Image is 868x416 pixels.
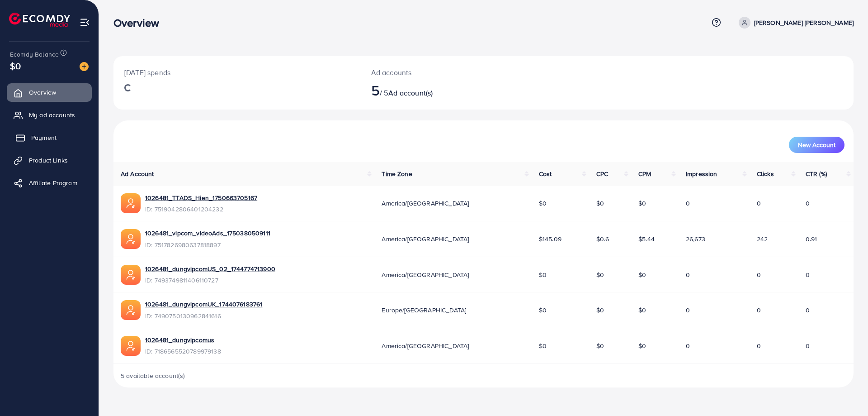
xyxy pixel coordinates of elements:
span: America/[GEOGRAPHIC_DATA] [382,234,469,244]
span: Ecomdy Balance [10,50,59,59]
span: America/[GEOGRAPHIC_DATA] [382,341,469,350]
h3: Overview [113,16,166,29]
span: 0 [806,199,810,208]
span: 0 [806,341,810,350]
span: $0 [638,270,646,279]
span: Overview [29,88,56,97]
span: ID: 7519042806401204232 [145,205,257,214]
span: 0 [686,341,690,350]
span: 0 [757,341,761,350]
span: 5 available account(s) [121,371,185,380]
h2: / 5 [371,81,534,99]
span: 242 [757,234,768,244]
span: $0 [539,270,547,279]
span: $145.09 [539,234,561,244]
img: ic-ads-acc.e4c84228.svg [121,229,141,249]
p: Ad accounts [371,67,534,78]
img: image [80,62,89,71]
span: 26,673 [686,234,705,244]
img: menu [80,17,90,28]
span: Time Zone [382,169,412,178]
span: Payment [31,133,57,142]
span: ID: 7493749811406110727 [145,276,275,285]
span: CTR (%) [806,169,827,178]
a: Payment [7,129,92,147]
span: CPM [638,169,651,178]
a: 1026481_dungvipcomUK_1744076183761 [145,300,262,309]
span: 0 [806,270,810,279]
a: Product Links [7,151,92,169]
span: ID: 7517826980637818897 [145,240,270,249]
img: ic-ads-acc.e4c84228.svg [121,300,141,320]
span: $0.6 [596,234,609,244]
span: America/[GEOGRAPHIC_DATA] [382,199,469,208]
img: ic-ads-acc.e4c84228.svg [121,336,141,356]
a: My ad accounts [7,106,92,124]
img: ic-ads-acc.e4c84228.svg [121,193,141,213]
span: $0 [638,341,646,350]
a: Affiliate Program [7,174,92,192]
a: 1026481_dungvipcomus [145,335,214,344]
a: 1026481_TTADS_Hien_1750663705167 [145,193,257,202]
span: ID: 7490750130962841616 [145,311,262,320]
span: 0 [686,306,690,315]
span: 0 [757,306,761,315]
span: $0 [638,306,646,315]
span: 0 [757,270,761,279]
span: $0 [539,199,547,208]
button: New Account [789,137,844,153]
span: CPC [596,169,608,178]
p: [PERSON_NAME] [PERSON_NAME] [754,17,854,28]
span: Product Links [29,156,68,165]
span: Impression [686,169,717,178]
span: $0 [539,306,547,315]
a: 1026481_dungvipcomUS_02_1744774713900 [145,264,275,273]
span: 0.91 [806,234,817,244]
span: Clicks [757,169,774,178]
span: Europe/[GEOGRAPHIC_DATA] [382,306,466,315]
span: $0 [596,199,604,208]
span: My ad accounts [29,110,75,120]
span: $0 [10,59,21,72]
span: 5 [371,80,380,100]
p: [DATE] spends [124,67,349,78]
span: Ad Account [121,169,154,178]
span: $0 [596,270,604,279]
span: 0 [806,306,810,315]
span: America/[GEOGRAPHIC_DATA] [382,270,469,279]
span: $0 [596,341,604,350]
span: $0 [638,199,646,208]
span: Affiliate Program [29,178,77,187]
span: 0 [757,199,761,208]
span: 0 [686,270,690,279]
a: [PERSON_NAME] [PERSON_NAME] [735,17,854,29]
span: New Account [798,142,835,148]
img: logo [9,13,70,27]
span: Cost [539,169,552,178]
a: 1026481_vipcom_videoAds_1750380509111 [145,229,270,238]
span: $0 [596,306,604,315]
span: $0 [539,341,547,350]
span: $5.44 [638,234,655,244]
span: Ad account(s) [388,88,433,98]
span: 0 [686,199,690,208]
img: ic-ads-acc.e4c84228.svg [121,265,141,285]
span: ID: 7186565520789979138 [145,347,221,356]
a: Overview [7,83,92,101]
